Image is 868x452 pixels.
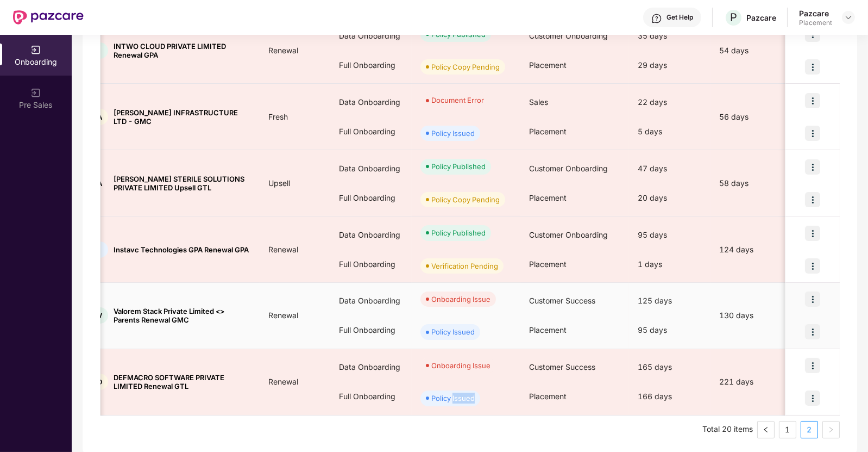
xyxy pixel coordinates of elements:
[431,326,475,337] div: Policy Issued
[431,227,486,238] div: Policy Published
[629,183,710,213] div: 20 days
[431,294,490,305] div: Onboarding Issue
[330,117,412,146] div: Full Onboarding
[629,220,710,250] div: 95 days
[330,352,412,382] div: Data Onboarding
[529,230,608,239] span: Customer Onboarding
[844,13,853,22] img: svg+xml;base64,PHN2ZyBpZD0iRHJvcGRvd24tMzJ4MzIiIHhtbG5zPSJodHRwOi8vd3d3LnczLm9yZy8yMDAwL3N2ZyIgd2...
[330,154,412,183] div: Data Onboarding
[805,391,820,406] img: icon
[799,18,832,27] div: Placement
[629,88,710,117] div: 22 days
[629,154,710,183] div: 47 days
[629,286,710,315] div: 125 days
[779,421,796,438] li: 1
[629,352,710,382] div: 165 days
[114,42,251,59] span: INTWO CLOUD PRIVATE LIMITED Renewal GPA
[805,126,820,141] img: icon
[629,117,710,146] div: 5 days
[529,127,567,136] span: Placement
[529,392,567,401] span: Placement
[763,426,769,433] span: left
[431,261,498,271] div: Verification Pending
[529,60,567,70] span: Placement
[431,128,475,139] div: Policy Issued
[529,193,567,202] span: Placement
[114,245,249,254] span: Instavc Technologies GPA Renewal GPA
[330,88,412,117] div: Data Onboarding
[330,183,412,213] div: Full Onboarding
[710,244,803,256] div: 124 days
[330,286,412,315] div: Data Onboarding
[757,421,775,438] button: left
[822,421,840,438] button: right
[805,93,820,108] img: icon
[710,45,803,57] div: 54 days
[30,45,41,55] img: svg+xml;base64,PHN2ZyB3aWR0aD0iMjAiIGhlaWdodD0iMjAiIHZpZXdCb3g9IjAgMCAyMCAyMCIgZmlsbD0ibm9uZSIgeG...
[330,382,412,411] div: Full Onboarding
[805,226,820,241] img: icon
[330,315,412,345] div: Full Onboarding
[431,194,500,205] div: Policy Copy Pending
[629,21,710,51] div: 35 days
[828,426,834,433] span: right
[629,51,710,80] div: 29 days
[805,59,820,75] img: icon
[260,178,299,188] span: Upsell
[799,8,832,18] div: Pazcare
[629,382,710,411] div: 166 days
[710,177,803,189] div: 58 days
[529,31,608,40] span: Customer Onboarding
[529,296,595,305] span: Customer Success
[13,10,84,24] img: New Pazcare Logo
[529,97,548,107] span: Sales
[730,11,737,24] span: P
[801,422,817,438] a: 2
[529,259,567,269] span: Placement
[805,258,820,274] img: icon
[330,220,412,250] div: Data Onboarding
[822,421,840,438] li: Next Page
[431,95,484,106] div: Document Error
[330,51,412,80] div: Full Onboarding
[702,421,753,438] li: Total 20 items
[529,164,608,173] span: Customer Onboarding
[805,292,820,307] img: icon
[651,13,662,24] img: svg+xml;base64,PHN2ZyBpZD0iSGVscC0zMngzMiIgeG1sbnM9Imh0dHA6Ly93d3cudzMub3JnLzIwMDAvc3ZnIiB3aWR0aD...
[114,108,251,126] span: [PERSON_NAME] INFRASTRUCTURE LTD - GMC
[260,245,307,254] span: Renewal
[260,377,307,386] span: Renewal
[805,159,820,175] img: icon
[629,250,710,279] div: 1 days
[431,161,486,172] div: Policy Published
[746,13,776,23] div: Pazcare
[330,250,412,279] div: Full Onboarding
[260,46,307,55] span: Renewal
[431,393,475,404] div: Policy Issued
[114,373,251,391] span: DEFMACRO SOFTWARE PRIVATE LIMITED Renewal GTL
[260,112,297,121] span: Fresh
[629,315,710,345] div: 95 days
[757,421,775,438] li: Previous Page
[114,307,251,324] span: Valorem Stack Private Limited <> Parents Renewal GMC
[666,13,693,22] div: Get Help
[529,325,567,335] span: Placement
[529,362,595,371] span: Customer Success
[710,376,803,388] div: 221 days
[431,61,500,72] div: Policy Copy Pending
[801,421,818,438] li: 2
[805,324,820,339] img: icon
[431,360,490,371] div: Onboarding Issue
[260,311,307,320] span: Renewal
[114,175,251,192] span: [PERSON_NAME] STERILE SOLUTIONS PRIVATE LIMITED Upsell GTL
[710,111,803,123] div: 56 days
[710,309,803,321] div: 130 days
[30,88,41,98] img: svg+xml;base64,PHN2ZyB3aWR0aD0iMjAiIGhlaWdodD0iMjAiIHZpZXdCb3g9IjAgMCAyMCAyMCIgZmlsbD0ibm9uZSIgeG...
[805,358,820,373] img: icon
[330,21,412,51] div: Data Onboarding
[805,192,820,207] img: icon
[779,422,796,438] a: 1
